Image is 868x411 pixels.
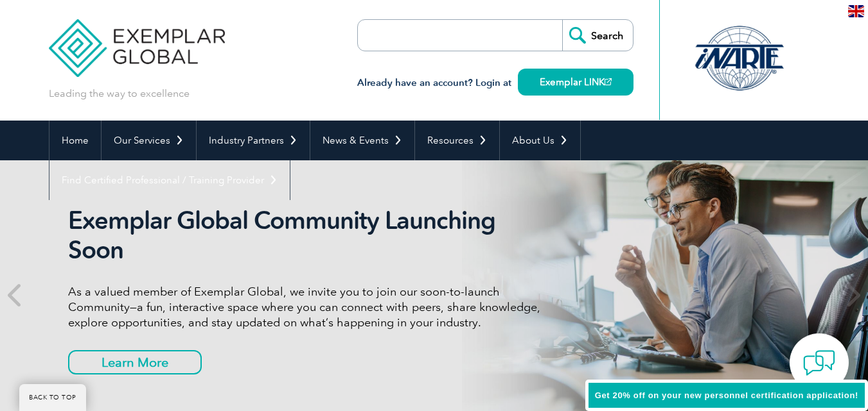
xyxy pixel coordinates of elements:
[68,350,202,374] a: Learn More
[848,5,864,17] img: en
[197,121,310,160] a: Industry Partners
[357,75,633,91] h3: Already have an account? Login at
[605,78,612,85] img: open_square.png
[500,121,580,160] a: About Us
[803,347,835,379] img: contact-chat.png
[562,20,633,51] input: Search
[310,121,414,160] a: News & Events
[49,87,190,101] p: Leading the way to excellence
[68,206,550,265] h2: Exemplar Global Community Launching Soon
[102,121,196,160] a: Our Services
[49,121,101,160] a: Home
[595,390,858,400] span: Get 20% off on your new personnel certification application!
[68,284,550,330] p: As a valued member of Exemplar Global, we invite you to join our soon-to-launch Community—a fun, ...
[19,384,86,411] a: BACK TO TOP
[49,160,290,200] a: Find Certified Professional / Training Provider
[415,121,499,160] a: Resources
[518,69,633,96] a: Exemplar LINK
